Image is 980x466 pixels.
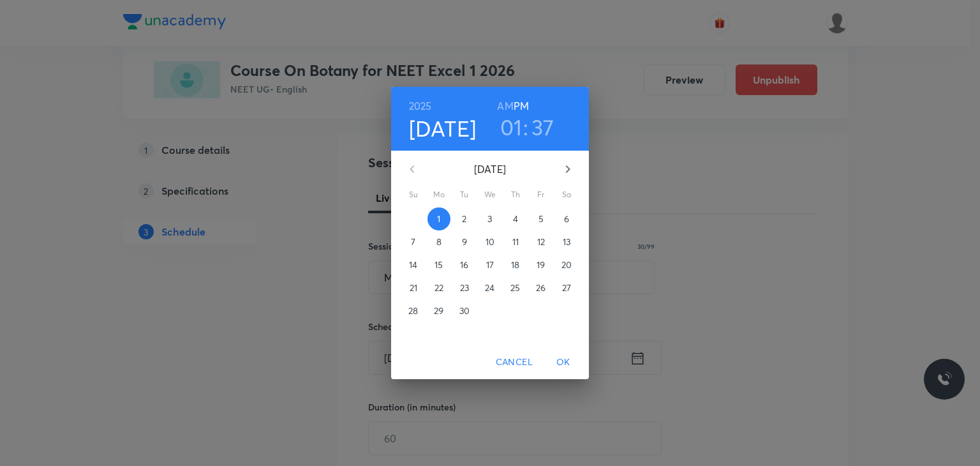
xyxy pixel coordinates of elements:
[511,259,519,271] p: 18
[479,253,501,276] button: 17
[537,236,545,248] p: 12
[496,354,533,370] span: Cancel
[555,188,578,201] span: Sa
[563,236,570,248] p: 13
[427,299,450,322] button: 29
[485,282,494,294] p: 24
[427,162,553,177] p: [DATE]
[530,188,553,201] span: Fr
[402,230,425,253] button: 7
[504,253,527,276] button: 18
[460,282,469,294] p: 23
[564,213,569,225] p: 6
[402,188,425,201] span: Su
[537,259,545,271] p: 19
[409,115,477,142] button: [DATE]
[530,207,553,230] button: 5
[427,230,450,253] button: 8
[504,276,527,299] button: 25
[486,236,494,248] p: 10
[514,97,529,115] button: PM
[512,236,519,248] p: 11
[479,276,501,299] button: 24
[555,276,578,299] button: 27
[411,236,415,248] p: 7
[409,97,432,115] button: 2025
[497,97,513,115] button: AM
[555,207,578,230] button: 6
[561,259,572,271] p: 20
[453,276,476,299] button: 23
[479,230,501,253] button: 10
[531,114,554,140] button: 37
[500,114,523,140] button: 01
[510,282,520,294] p: 25
[530,253,553,276] button: 19
[555,253,578,276] button: 20
[459,304,470,317] p: 30
[453,207,476,230] button: 2
[408,304,418,317] p: 28
[487,213,492,225] p: 3
[543,350,584,374] button: OK
[504,188,527,201] span: Th
[530,230,553,253] button: 12
[409,259,417,271] p: 14
[437,213,440,225] p: 1
[486,259,494,271] p: 17
[562,282,571,294] p: 27
[434,282,443,294] p: 22
[436,236,442,248] p: 8
[427,253,450,276] button: 15
[548,354,579,370] span: OK
[453,188,476,201] span: Tu
[402,299,425,322] button: 28
[479,207,501,230] button: 3
[555,230,578,253] button: 13
[434,304,443,317] p: 29
[530,276,553,299] button: 26
[427,207,450,230] button: 1
[538,213,544,225] p: 5
[427,188,450,201] span: Mo
[523,114,528,140] h3: :
[504,230,527,253] button: 11
[513,213,518,225] p: 4
[536,282,546,294] p: 26
[453,230,476,253] button: 9
[491,350,538,374] button: Cancel
[402,276,425,299] button: 21
[462,236,467,248] p: 9
[434,259,443,271] p: 15
[462,213,466,225] p: 2
[460,259,468,271] p: 16
[453,299,476,322] button: 30
[402,253,425,276] button: 14
[453,253,476,276] button: 16
[410,282,417,294] p: 21
[479,188,501,201] span: We
[427,276,450,299] button: 22
[504,207,527,230] button: 4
